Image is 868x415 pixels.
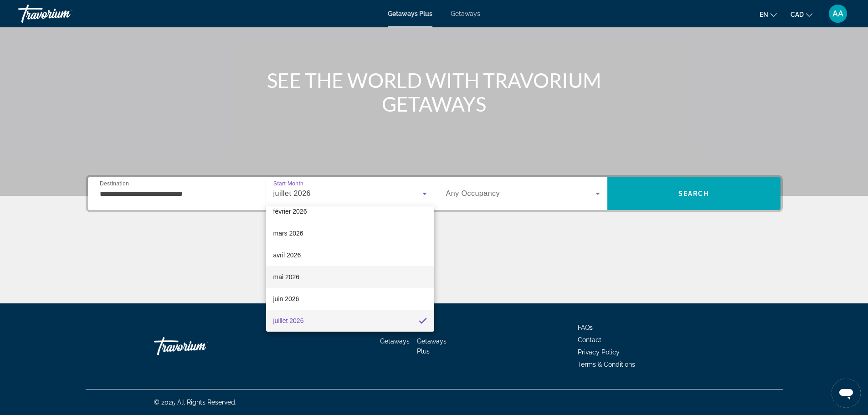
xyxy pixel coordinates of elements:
span: juillet 2026 [273,315,304,326]
span: juin 2026 [273,293,299,304]
iframe: Bouton de lancement de la fenêtre de messagerie [832,379,861,408]
span: mars 2026 [273,228,303,239]
span: avril 2026 [273,250,301,261]
span: février 2026 [273,206,307,217]
span: mai 2026 [273,272,300,282]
